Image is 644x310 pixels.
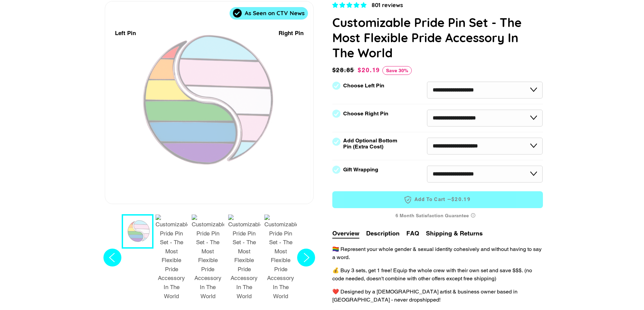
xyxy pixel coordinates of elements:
button: Description [366,229,400,238]
img: Customizable Pride Pin Set - The Most Flexible Pride Accessory In The World [264,215,297,301]
button: 3 / 7 [190,214,226,304]
p: 💰 Buy 3 sets, get 1 free! Equip the whole crew with their own set and save $$$. (no code needed, ... [332,266,543,283]
button: 4 / 7 [226,214,263,304]
span: Save 30% [382,66,412,75]
button: Next slide [295,214,317,304]
label: Choose Left Pin [343,83,384,89]
div: Right Pin [279,29,304,38]
h1: Customizable Pride Pin Set - The Most Flexible Pride Accessory In The World [332,15,543,60]
span: $20.19 [358,66,380,74]
button: Add to Cart —$20.19 [332,191,543,208]
label: Gift Wrapping [343,167,378,173]
button: Shipping & Returns [426,229,483,238]
p: ❤️ Designed by a [DEMOGRAPHIC_DATA] artist & business owner based in [GEOGRAPHIC_DATA] - never dr... [332,288,543,304]
div: 6 Month Satisfaction Guarantee [332,209,543,222]
span: 4.83 stars [332,2,368,8]
button: Previous slide [101,214,123,304]
button: 1 / 7 [122,214,153,249]
img: Customizable Pride Pin Set - The Most Flexible Pride Accessory In The World [228,215,261,301]
span: $20.19 [451,196,471,203]
button: Overview [332,229,359,238]
button: FAQ [406,229,419,238]
span: $28.85 [332,65,356,75]
button: 2 / 7 [153,214,190,304]
label: Choose Right Pin [343,111,388,117]
img: Customizable Pride Pin Set - The Most Flexible Pride Accessory In The World [156,215,188,301]
label: Add Optional Bottom Pin (Extra Cost) [343,138,400,150]
div: 1 / 7 [105,1,313,204]
button: 5 / 7 [262,214,299,304]
span: Add to Cart — [342,195,533,204]
img: Customizable Pride Pin Set - The Most Flexible Pride Accessory In The World [192,215,224,301]
span: 801 reviews [372,1,403,8]
p: 🏳️‍🌈 Represent your whole gender & sexual identity cohesively and without having to say a word. [332,245,543,261]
